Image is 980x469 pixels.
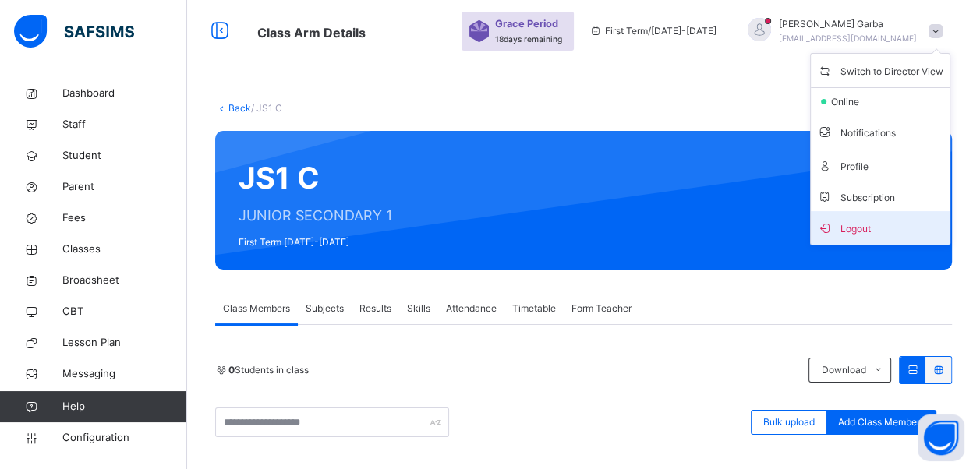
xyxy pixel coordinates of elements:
[62,148,187,164] span: Student
[732,17,950,45] div: Abubakar Garba
[228,363,309,377] span: Students in class
[62,366,187,382] span: Messaging
[817,122,943,143] span: Notifications
[359,301,391,316] span: Results
[62,179,187,195] span: Parent
[811,149,950,182] li: dropdown-list-item-text-4
[811,182,950,211] li: dropdown-list-item-null-6
[811,88,950,115] li: dropdown-list-item-null-2
[763,415,815,429] span: Bulk upload
[62,335,187,351] span: Lesson Plan
[495,16,558,31] span: Grace Period
[495,34,562,44] span: 18 days remaining
[830,95,869,109] span: online
[838,415,925,429] span: Add Class Members
[779,17,917,31] span: [PERSON_NAME] Garba
[228,364,235,376] b: 0
[62,117,187,132] span: Staff
[512,301,556,316] span: Timetable
[62,430,186,446] span: Configuration
[223,301,290,316] span: Class Members
[811,211,950,245] li: dropdown-list-item-buttom-7
[251,102,282,114] span: / JS1 C
[62,86,187,101] span: Dashboard
[821,363,865,377] span: Download
[817,192,895,203] span: Subscription
[446,301,497,316] span: Attendance
[228,102,251,114] a: Back
[571,301,632,316] span: Form Teacher
[239,235,392,249] span: First Term [DATE]-[DATE]
[811,115,950,149] li: dropdown-list-item-text-3
[811,54,950,88] li: dropdown-list-item-name-1
[62,242,187,257] span: Classes
[257,25,366,41] span: Class Arm Details
[62,399,186,414] span: Help
[469,20,489,42] img: sticker-purple.71386a28dfed39d6af7621340158ba97.svg
[62,273,187,288] span: Broadsheet
[817,217,943,238] span: Logout
[407,301,430,316] span: Skills
[817,60,943,81] span: Switch to Director View
[918,414,964,461] button: Open asap
[306,301,344,316] span: Subjects
[589,24,716,38] span: session/term information
[62,210,187,226] span: Fees
[14,15,134,48] img: safsims
[779,33,917,43] span: [EMAIL_ADDRESS][DOMAIN_NAME]
[62,304,187,319] span: CBT
[817,155,943,176] span: Profile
